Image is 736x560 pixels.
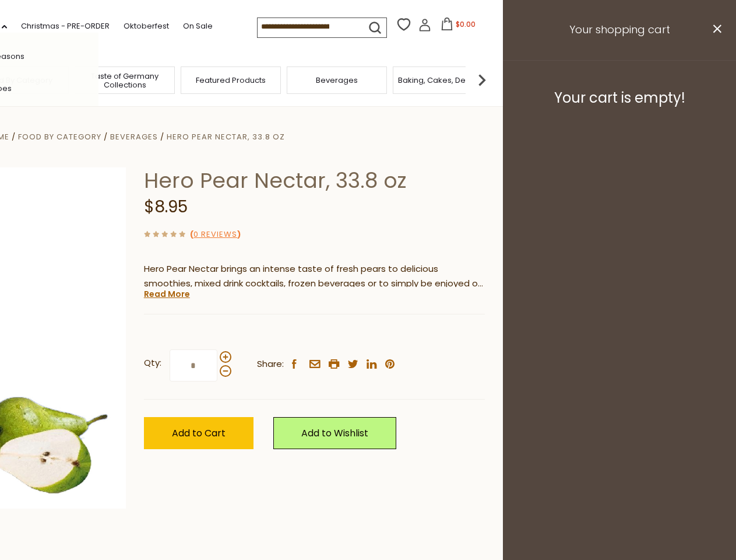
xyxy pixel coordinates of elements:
[78,72,171,89] a: Taste of Germany Collections
[144,195,188,218] span: $8.95
[144,417,253,449] button: Add to Cart
[21,20,110,33] a: Christmas - PRE-ORDER
[110,131,158,142] a: Beverages
[456,19,476,29] span: $0.00
[517,89,721,107] h3: Your cart is empty!
[193,229,237,241] a: 0 Reviews
[273,417,396,449] a: Add to Wishlist
[190,229,241,240] span: ( )
[316,76,358,85] a: Beverages
[196,76,266,85] a: Featured Products
[167,131,285,142] a: Hero Pear Nectar, 33.8 oz
[144,262,485,291] p: Hero Pear Nectar brings an intense taste of fresh pears to delicious smoothies, mixed drink cockt...
[257,357,284,372] span: Share:
[434,17,483,35] button: $0.00
[124,20,169,33] a: Oktoberfest
[18,131,101,142] a: Food By Category
[170,349,217,381] input: Qty:
[470,68,494,92] img: next arrow
[144,356,161,370] strong: Qty:
[144,167,485,194] h1: Hero Pear Nectar, 33.8 oz
[183,20,213,33] a: On Sale
[172,426,226,440] span: Add to Cart
[398,76,488,85] a: Baking, Cakes, Desserts
[144,288,190,300] a: Read More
